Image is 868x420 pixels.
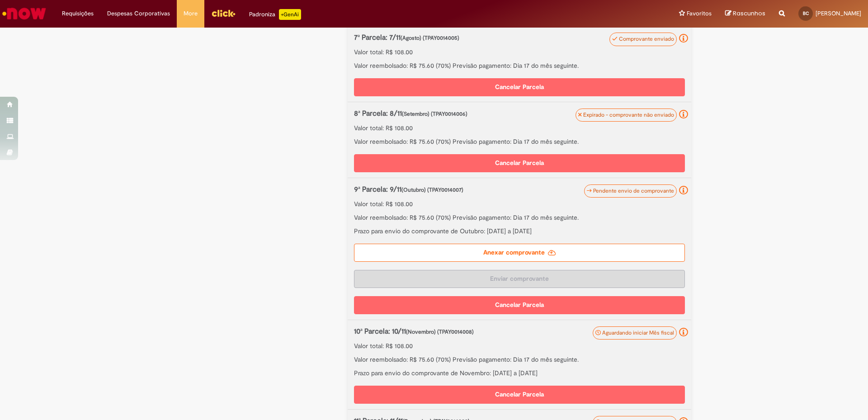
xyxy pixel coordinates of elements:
[583,111,674,118] span: Expirado - comprovante não enviado
[402,110,467,118] span: (Setembro) (TPAY0014006)
[62,9,94,18] span: Requisições
[593,187,674,194] span: Pendente envio de comprovante
[725,9,765,18] a: Rascunhos
[803,10,809,16] span: BC
[602,329,674,336] span: Aguardando iniciar Mês fiscal
[679,328,688,337] i: Aguardando iniciar o mês referente cadastrado para envio do comprovante. Não é permitido envio an...
[184,9,198,18] span: More
[687,9,712,18] span: Favoritos
[354,33,637,43] p: 7ª Parcela: 7/11
[354,341,685,350] p: Valor total: R$ 108.00
[354,47,685,57] p: Valor total: R$ 108.00
[354,213,685,222] p: Valor reembolsado: R$ 75.60 (70%) Previsão pagamento: Dia 17 do mês seguinte.
[354,109,637,119] p: 8ª Parcela: 8/11
[354,154,685,172] button: Cancelar Parcela
[354,137,685,146] p: Valor reembolsado: R$ 75.60 (70%) Previsão pagamento: Dia 17 do mês seguinte.
[733,9,765,18] span: Rascunhos
[679,186,688,195] i: Seu reembolso está pendente de envio do comprovante, deve ser feito até o último dia do mês atual...
[406,328,474,335] span: (Novembro) (TPAY0014008)
[354,199,685,208] p: Valor total: R$ 108.00
[354,326,637,337] p: 10ª Parcela: 10/11
[1,5,47,23] img: ServiceNow
[354,296,685,314] button: Cancelar Parcela
[354,61,685,70] p: Valor reembolsado: R$ 75.60 (70%) Previsão pagamento: Dia 17 do mês seguinte.
[211,6,236,20] img: click_logo_yellow_360x200.png
[354,184,637,195] p: 9ª Parcela: 9/11
[354,244,685,262] label: Anexar comprovante
[354,227,685,236] p: Prazo para envio do comprovante de Outubro: [DATE] a [DATE]
[679,110,688,119] i: Parcela expirada e saldo devolvido devido ao não envio dentro do mês referente. Conforme política...
[619,35,674,42] span: Comprovante enviado
[354,355,685,364] p: Valor reembolsado: R$ 75.60 (70%) Previsão pagamento: Dia 17 do mês seguinte.
[354,78,685,96] button: Cancelar Parcela
[354,368,685,378] p: Prazo para envio do comprovante de Novembro: [DATE] a [DATE]
[401,34,459,42] span: (Agosto) (TPAY0014005)
[249,9,301,20] div: Padroniza
[354,123,685,132] p: Valor total: R$ 108.00
[279,9,301,20] p: +GenAi
[354,386,685,404] button: Cancelar Parcela
[107,9,170,18] span: Despesas Corporativas
[816,9,861,17] span: [PERSON_NAME]
[401,186,463,193] span: (Outubro) (TPAY0014007)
